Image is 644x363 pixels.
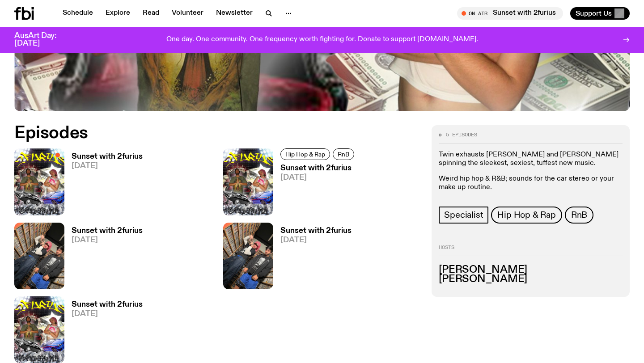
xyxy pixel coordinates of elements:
span: [DATE] [72,162,143,170]
a: Explore [100,7,136,20]
h3: Sunset with 2furius [280,165,357,172]
span: Support Us [576,9,612,17]
img: In the style of cheesy 2000s hip hop mixtapes - Mateo on the left has his hands clapsed in prayer... [223,148,273,215]
a: Sunset with 2furius[DATE] [64,301,143,363]
h3: Sunset with 2furius [72,153,143,160]
p: Twin exhausts [PERSON_NAME] and [PERSON_NAME] spinning the sleekest, sexiest, tuffest new music. [439,151,623,168]
p: Weird hip hop & R&B; sounds for the car stereo or your make up routine. [439,175,623,192]
span: [DATE] [280,174,357,181]
a: RnB [565,207,593,224]
h2: Episodes [14,125,421,141]
a: Hip Hop & Rap [491,207,562,224]
a: Sunset with 2furius[DATE] [273,227,352,289]
p: One day. One community. One frequency worth fighting for. Donate to support [DOMAIN_NAME]. [166,36,478,44]
span: [DATE] [72,310,143,318]
button: On AirSunset with 2furius [457,7,563,20]
img: In the style of cheesy 2000s hip hop mixtapes - Mateo on the left has his hands clapsed in prayer... [14,148,64,215]
a: Hip Hop & Rap [280,148,330,160]
span: Hip Hop & Rap [497,210,555,220]
span: Hip Hop & Rap [285,151,325,157]
span: 5 episodes [446,132,477,137]
a: RnB [333,148,354,160]
span: Specialist [444,210,483,220]
a: Newsletter [211,7,258,20]
h3: Sunset with 2furius [72,301,143,308]
h3: AusArt Day: [DATE] [14,32,72,47]
button: Support Us [570,7,630,20]
h3: [PERSON_NAME] [439,274,623,284]
h3: Sunset with 2furius [72,227,143,235]
a: Specialist [439,207,488,224]
span: [DATE] [280,236,352,244]
span: [DATE] [72,236,143,244]
h3: Sunset with 2furius [280,227,352,235]
span: RnB [338,151,349,157]
img: In the style of cheesy 2000s hip hop mixtapes - Mateo on the left has his hands clapsed in prayer... [14,296,64,363]
a: Sunset with 2furius[DATE] [273,165,357,215]
a: Sunset with 2furius[DATE] [64,153,143,215]
a: Sunset with 2furius[DATE] [64,227,143,289]
span: RnB [571,210,587,220]
a: Read [137,7,165,20]
a: Schedule [57,7,98,20]
h2: Hosts [439,245,623,256]
a: Volunteer [166,7,209,20]
h3: [PERSON_NAME] [439,265,623,275]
